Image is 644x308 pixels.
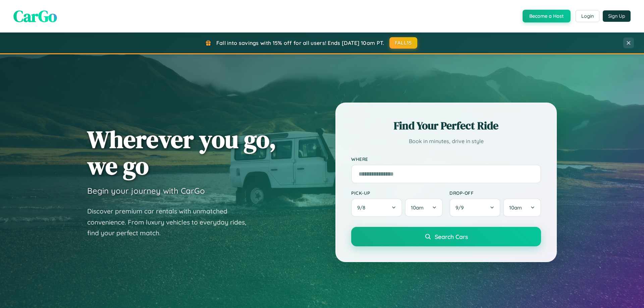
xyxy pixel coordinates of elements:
[351,118,541,133] h2: Find Your Perfect Ride
[603,10,631,22] button: Sign Up
[435,233,468,240] span: Search Cars
[576,10,599,22] button: Login
[405,198,443,217] button: 10am
[87,186,205,196] h3: Begin your journey with CarGo
[351,136,541,146] p: Book in minutes, drive in style
[389,37,418,49] button: FALL15
[509,204,522,211] span: 10am
[87,126,276,179] h1: Wherever you go, we go
[13,5,57,27] span: CarGo
[455,204,467,211] span: 9 / 9
[449,198,500,217] button: 9/9
[351,198,402,217] button: 9/8
[523,10,571,22] button: Become a Host
[411,204,424,211] span: 10am
[351,156,541,162] label: Where
[357,204,369,211] span: 9 / 8
[216,40,384,46] span: Fall into savings with 15% off for all users! Ends [DATE] 10am PT.
[449,190,541,196] label: Drop-off
[87,206,255,239] p: Discover premium car rentals with unmatched convenience. From luxury vehicles to everyday rides, ...
[351,227,541,246] button: Search Cars
[351,190,443,196] label: Pick-up
[503,198,541,217] button: 10am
